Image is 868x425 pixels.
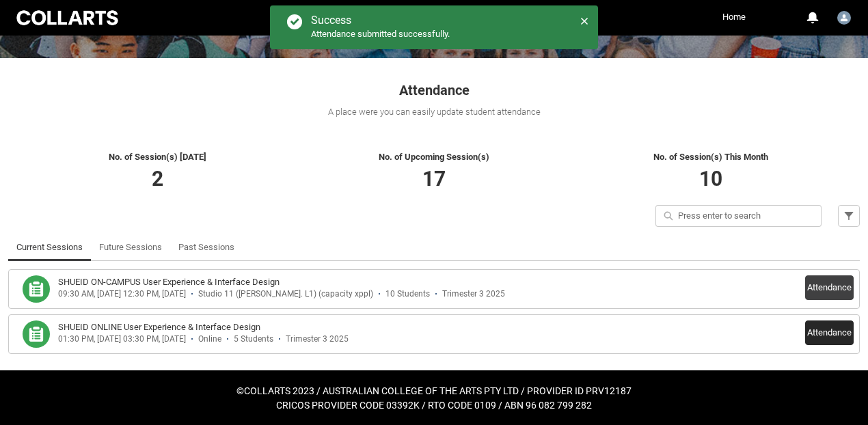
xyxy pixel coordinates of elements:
div: 01:30 PM, [DATE] 03:30 PM, [DATE] [58,334,186,344]
h3: SHUEID ON-CAMPUS User Experience & Interface Design [58,275,280,289]
div: 10 Students [385,289,430,299]
button: Filter [838,205,860,227]
div: Success [311,14,450,27]
li: Future Sessions [91,234,170,261]
a: Current Sessions [16,234,83,261]
img: Faculty.dliu [837,11,851,25]
input: Press enter to search [655,205,822,227]
div: 09:30 AM, [DATE] 12:30 PM, [DATE] [58,289,186,299]
span: Attendance submitted successfully. [311,29,450,39]
div: Trimester 3 2025 [286,334,349,344]
div: Trimester 3 2025 [442,289,505,299]
span: No. of Session(s) This Month [653,152,768,162]
li: Current Sessions [8,234,91,261]
span: 10 [699,167,722,191]
a: Future Sessions [99,234,162,261]
div: Studio 11 ([PERSON_NAME]. L1) (capacity xppl) [198,289,373,299]
span: 17 [422,167,446,191]
button: Attendance [805,275,854,300]
span: 2 [152,167,163,191]
span: Attendance [399,82,470,98]
div: 5 Students [234,334,273,344]
h3: SHUEID ONLINE User Experience & Interface Design [58,320,260,334]
button: Attendance [805,320,854,345]
li: Past Sessions [170,234,243,261]
div: A place were you can easily update student attendance [8,105,860,119]
a: Past Sessions [178,234,234,261]
span: No. of Session(s) [DATE] [109,152,206,162]
span: No. of Upcoming Session(s) [379,152,489,162]
div: Online [198,334,221,344]
a: Home [719,7,749,27]
button: User Profile Faculty.dliu [834,5,854,27]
